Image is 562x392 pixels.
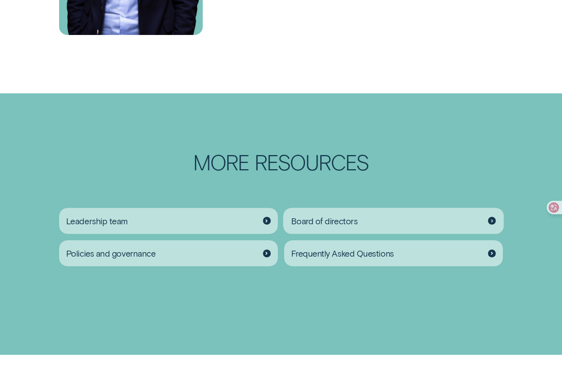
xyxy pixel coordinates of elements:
[291,248,394,258] span: Frequently Asked Questions
[59,240,278,266] a: Policies and governance
[153,152,409,173] h2: More Resources
[66,216,128,226] span: Leadership team
[59,208,278,234] a: Leadership team
[284,240,503,266] a: Frequently Asked Questions
[291,216,357,226] span: Board of directors
[284,208,503,234] a: Board of directors
[66,248,156,258] span: Policies and governance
